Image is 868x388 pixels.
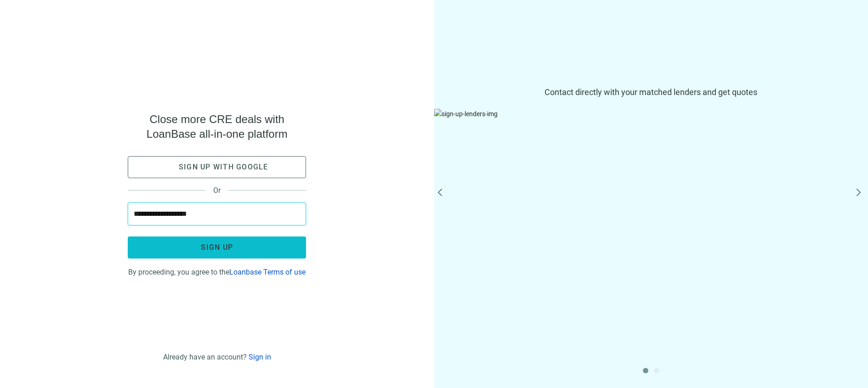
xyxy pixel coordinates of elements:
[128,156,306,178] button: Sign up with google
[128,112,306,141] span: Close more CRE deals with LoanBase all-in-one platform
[205,186,228,195] span: Or
[853,189,864,200] button: next
[179,163,268,171] span: Sign up with google
[643,368,648,373] button: 1
[229,268,306,276] a: Loanbase Terms of use
[128,266,306,276] div: By proceeding, you agree to the
[128,236,306,259] button: Sign up
[249,353,271,361] a: Sign in
[438,189,449,200] button: prev
[201,243,233,252] span: Sign up
[654,368,659,373] button: 2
